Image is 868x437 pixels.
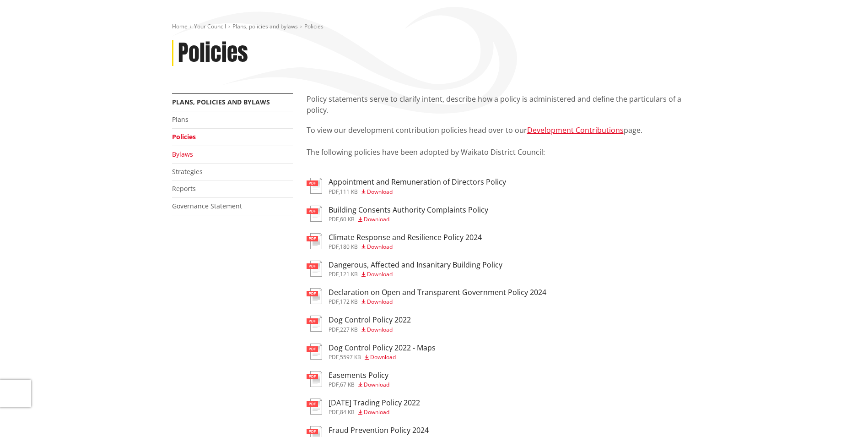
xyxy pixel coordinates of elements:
[307,93,696,115] p: Policy statements serve to clarify intent, describe how a policy is administered and define the p...
[370,353,396,361] span: Download
[307,178,506,194] a: Appointment and Remuneration of Directors Policy pdf,111 KB Download
[329,215,339,223] span: pdf
[329,261,502,269] h3: Dangerous, Affected and Insanitary Building Policy
[329,233,482,242] h3: Climate Response and Resilience Policy 2024
[172,167,203,176] a: Strategies
[307,233,482,250] a: Climate Response and Resilience Policy 2024 pdf,180 KB Download
[329,217,488,222] div: ,
[329,244,482,250] div: ,
[826,399,859,432] iframe: Messenger Launcher
[307,399,322,415] img: document-pdf.svg
[329,381,339,388] span: pdf
[329,371,389,380] h3: Easements Policy
[172,202,242,210] a: Governance Statement
[307,233,322,249] img: document-pdf.svg
[329,298,339,306] span: pdf
[340,215,355,223] span: 60 KB
[340,298,358,306] span: 172 KB
[232,22,298,30] a: Plans, policies and bylaws
[340,270,358,278] span: 121 KB
[329,299,546,305] div: ,
[307,261,502,277] a: Dangerous, Affected and Insanitary Building Policy pdf,121 KB Download
[329,408,339,416] span: pdf
[340,408,355,416] span: 84 KB
[329,355,436,360] div: ,
[172,132,196,141] a: Policies
[340,326,358,333] span: 227 KB
[329,426,429,435] h3: Fraud Prevention Policy 2024
[329,188,339,196] span: pdf
[329,243,339,251] span: pdf
[329,189,506,195] div: ,
[307,206,488,222] a: Building Consents Authority Complaints Policy pdf,60 KB Download
[172,98,270,106] a: Plans, policies and bylaws
[329,270,339,278] span: pdf
[307,316,411,332] a: Dog Control Policy 2022 pdf,227 KB Download
[307,261,322,277] img: document-pdf.svg
[172,184,196,193] a: Reports
[329,288,546,297] h3: Declaration on Open and Transparent Government Policy 2024
[307,344,322,360] img: document-pdf.svg
[364,381,389,388] span: Download
[367,298,393,306] span: Download
[364,408,389,416] span: Download
[340,353,361,361] span: 5597 KB
[329,344,436,352] h3: Dog Control Policy 2022 - Maps
[329,326,339,333] span: pdf
[304,22,323,30] span: Policies
[307,178,322,194] img: document-pdf.svg
[527,125,624,135] a: Development Contributions
[329,178,506,186] h3: Appointment and Remuneration of Directors Policy
[329,327,411,333] div: ,
[307,288,546,305] a: Declaration on Open and Transparent Government Policy 2024 pdf,172 KB Download
[329,410,420,415] div: ,
[367,326,393,333] span: Download
[172,23,696,31] nav: breadcrumb
[307,125,696,169] p: To view our development contribution policies head over to our page. The following policies have ...
[307,206,322,222] img: document-pdf.svg
[307,344,436,360] a: Dog Control Policy 2022 - Maps pdf,5597 KB Download
[329,272,502,277] div: ,
[340,243,358,251] span: 180 KB
[307,288,322,304] img: document-pdf.svg
[172,150,193,158] a: Bylaws
[307,371,389,388] a: Easements Policy pdf,67 KB Download
[367,188,393,196] span: Download
[194,22,226,30] a: Your Council
[329,382,389,388] div: ,
[307,316,322,332] img: document-pdf.svg
[329,353,339,361] span: pdf
[364,215,389,223] span: Download
[340,381,355,388] span: 67 KB
[172,115,189,124] a: Plans
[178,40,248,66] h1: Policies
[340,188,358,196] span: 111 KB
[329,316,411,324] h3: Dog Control Policy 2022
[367,243,393,251] span: Download
[329,206,488,214] h3: Building Consents Authority Complaints Policy
[307,399,420,415] a: [DATE] Trading Policy 2022 pdf,84 KB Download
[367,270,393,278] span: Download
[307,371,322,387] img: document-pdf.svg
[329,399,420,407] h3: [DATE] Trading Policy 2022
[172,22,188,30] a: Home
